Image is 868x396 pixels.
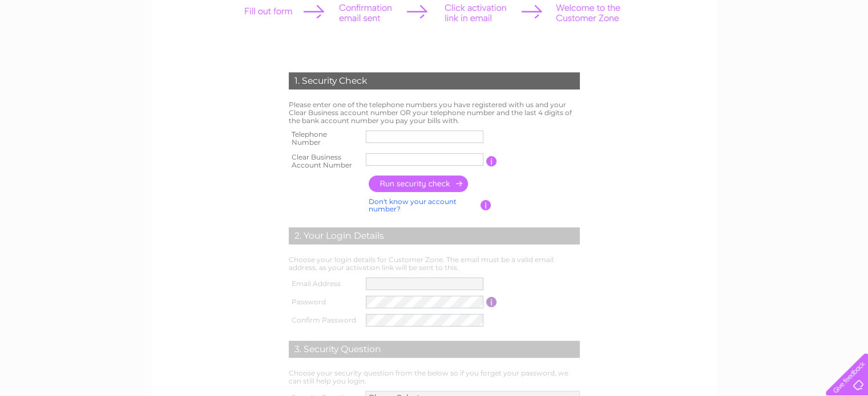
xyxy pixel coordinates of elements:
[769,48,803,57] a: Telecoms
[369,197,457,214] a: Don't know your account number?
[286,253,583,275] td: Choose your login details for Customer Zone. The email must be a valid email address, as your act...
[165,6,704,55] div: Clear Business is a trading name of Verastar Limited (registered in [GEOGRAPHIC_DATA] No. 3667643...
[833,48,861,57] a: Contact
[289,72,580,89] div: 1. Security Check
[286,98,583,127] td: Please enter one of the telephone numbers you have registered with us and your Clear Business acc...
[289,341,580,358] div: 3. Security Question
[286,127,364,150] th: Telephone Number
[286,275,364,293] th: Email Address
[708,48,730,57] a: Water
[286,293,364,311] th: Password
[737,48,762,57] a: Energy
[286,311,364,329] th: Confirm Password
[810,48,826,57] a: Blog
[30,30,88,64] img: logo.png
[481,200,491,210] input: Information
[289,227,580,244] div: 2. Your Login Details
[486,297,497,307] input: Information
[286,150,364,173] th: Clear Business Account Number
[486,156,497,166] input: Information
[286,366,583,388] td: Choose your security question from the below so if you forget your password, we can still help yo...
[653,6,732,20] a: 0333 014 3131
